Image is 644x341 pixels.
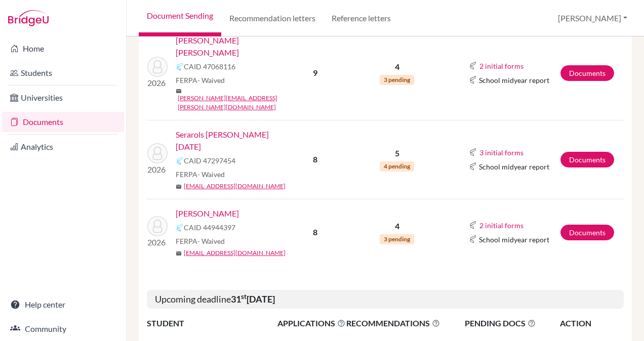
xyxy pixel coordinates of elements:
[350,147,444,159] p: 5
[197,237,225,245] span: - Waived
[465,317,559,329] span: PENDING DOCS
[197,76,225,84] span: - Waived
[147,57,168,77] img: Santamaria Vargas, Daniela
[2,88,124,108] a: Universities
[479,220,524,231] button: 2 initial forms
[479,147,524,158] button: 3 initial forms
[184,155,235,166] span: CAID 47297454
[184,248,286,258] a: [EMAIL_ADDRESS][DOMAIN_NAME]
[176,224,184,232] img: Common App logo
[553,9,632,28] button: [PERSON_NAME]
[241,292,247,301] sup: st
[313,154,317,164] b: 8
[184,61,235,72] span: CAID 47068116
[2,38,124,59] a: Home
[176,129,288,153] a: Serarols [PERSON_NAME][DATE]
[277,317,345,329] span: APPLICATIONS
[469,235,477,243] img: Common App logo
[350,61,444,73] p: 4
[479,234,549,245] span: School midyear report
[147,216,168,236] img: Serarols Suárez, Mariana
[479,60,524,72] button: 2 initial forms
[184,182,286,191] a: [EMAIL_ADDRESS][DOMAIN_NAME]
[147,236,168,248] p: 2026
[2,294,124,315] a: Help center
[176,250,182,257] span: mail
[2,319,124,339] a: Community
[479,161,549,172] span: School midyear report
[147,317,277,330] th: STUDENT
[2,137,124,157] a: Analytics
[147,77,168,89] p: 2026
[469,221,477,229] img: Common App logo
[2,112,124,132] a: Documents
[559,317,624,330] th: ACTION
[2,63,124,83] a: Students
[469,162,477,170] img: Common App logo
[147,163,168,176] p: 2026
[176,88,182,94] span: mail
[469,62,477,70] img: Common App logo
[184,222,235,233] span: CAID 44944397
[346,317,440,329] span: RECOMMENDATIONS
[176,63,184,71] img: Common App logo
[350,220,444,232] p: 4
[147,143,168,163] img: Serarols Pacas, Lucia
[178,94,288,112] a: [PERSON_NAME][EMAIL_ADDRESS][PERSON_NAME][DOMAIN_NAME]
[380,161,414,172] span: 4 pending
[176,207,239,220] a: [PERSON_NAME]
[176,157,184,165] img: Common App logo
[147,290,624,309] h5: Upcoming deadline
[8,10,49,26] img: Bridge-U
[231,293,275,305] b: 31 [DATE]
[380,75,414,85] span: 3 pending
[560,152,614,167] a: Documents
[176,236,225,246] span: FERPA
[469,76,477,84] img: Common App logo
[469,148,477,156] img: Common App logo
[176,169,225,180] span: FERPA
[176,75,225,86] span: FERPA
[313,227,317,237] b: 8
[197,170,225,179] span: - Waived
[560,65,614,81] a: Documents
[176,184,182,190] span: mail
[176,34,288,59] a: [PERSON_NAME] [PERSON_NAME]
[380,234,414,244] span: 3 pending
[313,68,317,77] b: 9
[560,225,614,240] a: Documents
[479,75,549,86] span: School midyear report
